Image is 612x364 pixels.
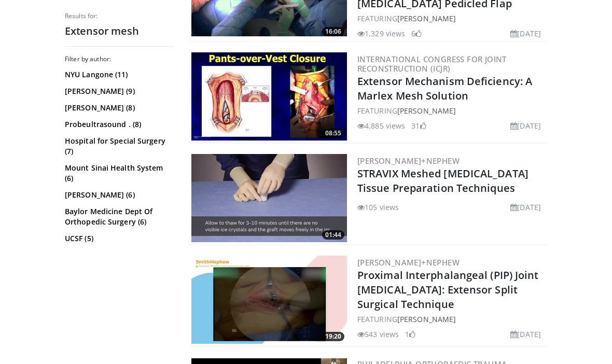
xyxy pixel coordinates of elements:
a: Baylor Medicine Dept Of Orthopedic Surgery (6) [65,206,171,227]
li: [DATE] [510,29,541,39]
a: [PERSON_NAME] [397,315,456,325]
a: 08:55 [191,53,347,141]
a: [PERSON_NAME]+Nephew [357,258,460,268]
li: 543 views [357,329,399,340]
a: [PERSON_NAME] [397,106,456,116]
img: d7c50612-f1c1-4de6-987d-23694ac24b1c.300x170_q85_crop-smart_upscale.jpg [191,155,347,243]
li: [DATE] [510,202,541,213]
li: [DATE] [510,329,541,340]
p: Results for: [65,12,174,20]
div: FEATURING [357,314,545,325]
li: 105 views [357,202,399,213]
a: 19:20 [191,256,347,344]
h3: Filter by author: [65,55,174,63]
a: 01:44 [191,155,347,243]
a: [PERSON_NAME]+Nephew [357,156,460,166]
div: FEATURING [357,13,545,24]
a: Probeultrasound . (8) [65,119,171,130]
a: [PERSON_NAME] (9) [65,86,171,96]
a: Proximal Interphalangeal (PIP) Joint [MEDICAL_DATA]: Extensor Split Surgical Technique [357,269,539,312]
li: 4,885 views [357,121,405,132]
h2: Extensor mesh [65,24,174,38]
span: 01:44 [322,231,344,240]
img: eba9dcd1-91c0-4fe7-8e9d-3e6752fce35c.300x170_q85_crop-smart_upscale.jpg [191,53,347,141]
img: 00d48113-67dc-467e-8f6b-fcdd724d7806.300x170_q85_crop-smart_upscale.jpg [191,256,347,344]
li: 31 [411,121,426,132]
li: 6 [411,29,422,39]
a: Hospital for Special Surgery (7) [65,136,171,157]
a: [PERSON_NAME] (8) [65,103,171,113]
a: Extensor Mechanism Deficiency: A Marlex Mesh Solution [357,75,532,103]
li: 1,329 views [357,29,405,39]
div: FEATURING [357,106,545,117]
a: NYU Langone (11) [65,69,171,80]
a: STRAVIX Meshed [MEDICAL_DATA] Tissue Preparation Techniques [357,167,528,195]
a: UCSF (5) [65,233,171,244]
span: 16:06 [322,27,344,37]
li: [DATE] [510,121,541,132]
span: 08:55 [322,129,344,138]
a: [PERSON_NAME] [397,14,456,24]
span: 19:20 [322,332,344,342]
a: International Congress for Joint Reconstruction (ICJR) [357,54,507,74]
a: [PERSON_NAME] (6) [65,190,171,200]
a: Mount Sinai Health System (6) [65,163,171,184]
li: 1 [405,329,415,340]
